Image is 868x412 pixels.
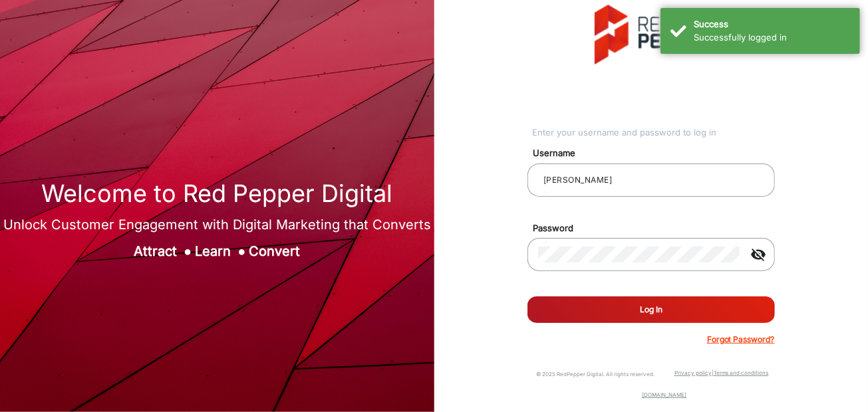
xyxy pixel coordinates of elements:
[527,296,775,323] button: Log In
[523,222,790,235] mat-label: Password
[707,334,775,346] p: Forgot Password?
[538,172,764,188] input: Your username
[595,5,708,64] img: vmg-logo
[642,391,686,398] a: [DOMAIN_NAME]
[694,31,850,45] div: Successfully logged in
[714,369,769,376] a: Terms and conditions
[237,243,245,259] span: ●
[712,369,714,376] a: |
[694,18,850,31] div: Success
[3,179,431,208] h1: Welcome to Red Pepper Digital
[184,243,192,259] span: ●
[743,247,775,262] mat-icon: visibility_off
[523,147,790,160] mat-label: Username
[674,369,712,376] a: Privacy policy
[3,215,431,235] div: Unlock Customer Engagement with Digital Marketing that Converts
[536,371,654,377] small: © 2025 RedPepper Digital. All rights reserved.
[3,241,431,261] div: Attract Learn Convert
[532,126,775,140] div: Enter your username and password to log in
